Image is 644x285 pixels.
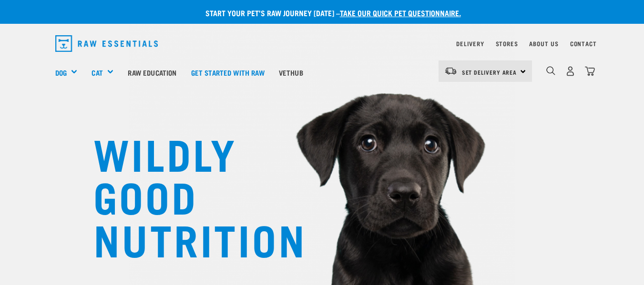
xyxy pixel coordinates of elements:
a: Vethub [272,53,310,91]
img: user.png [565,66,575,76]
span: Set Delivery Area [462,70,517,74]
a: take our quick pet questionnaire. [340,10,461,15]
img: van-moving.png [444,67,457,75]
a: About Us [529,42,558,45]
a: Contact [570,42,597,45]
img: home-icon@2x.png [585,66,595,76]
h1: WILDLY GOOD NUTRITION [93,131,284,259]
nav: dropdown navigation [48,31,597,56]
img: home-icon-1@2x.png [546,66,555,75]
a: Cat [92,67,102,78]
img: Raw Essentials Logo [55,35,158,52]
a: Dog [55,67,67,78]
a: Get started with Raw [184,53,272,91]
a: Raw Education [121,53,184,91]
a: Delivery [456,42,484,45]
a: Stores [496,42,518,45]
